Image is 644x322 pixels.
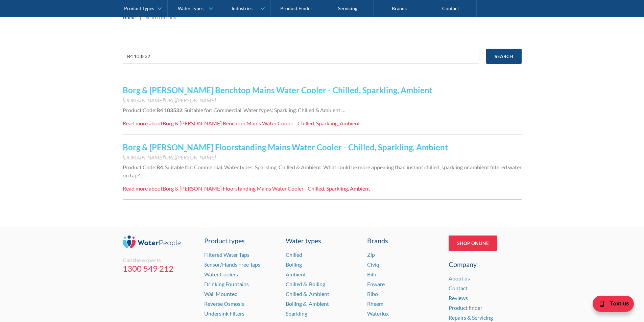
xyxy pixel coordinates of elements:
a: Wall Mounted [204,291,238,297]
div: | [139,13,142,21]
div: Water Types [178,5,204,11]
a: Shop Online [449,236,497,251]
a: Product types [204,236,277,246]
a: Rheem [367,300,383,307]
span: . Suitable for: Commercial. Water types: Sparkling. Chilled & Ambient. What could be more appeali... [123,164,522,178]
span: … [140,172,144,178]
a: Reviews [449,295,468,301]
div: [DOMAIN_NAME][URL][PERSON_NAME] [123,96,522,104]
a: Zip [367,251,375,258]
a: Borg & [PERSON_NAME] Floorstanding Mains Water Cooler - Chilled, Sparkling, Ambient [123,142,448,152]
span: Product Code: [123,164,157,170]
a: Waterlux [367,310,389,317]
a: Repairs & Servicing [449,314,493,321]
div: Borg & [PERSON_NAME] Benchtop Mains Water Cooler - Chilled, Sparkling, Ambient [163,120,360,126]
a: Borg & [PERSON_NAME] Benchtop Mains Water Cooler - Chilled, Sparkling, Ambient [123,85,432,95]
span: . Suitable for: Commercial. Water types: Sparkling. Chilled & Ambient. [182,107,341,113]
a: Water types [286,236,359,246]
a: Sparkling [286,310,307,317]
div: Read more about [123,120,163,126]
input: e.g. chilled water cooler [123,49,479,64]
a: Drinking Fountains [204,281,249,287]
strong: B4 [157,107,163,113]
a: 1300 549 212 [123,264,196,274]
span: Product Code: [123,107,157,113]
a: Bibo [367,291,378,297]
a: Boiling & Ambient [286,300,329,307]
a: About us [449,275,470,281]
a: Enware [367,281,385,287]
a: Undersink Filters [204,310,244,317]
a: Boiling [286,261,302,268]
div: Search Results [146,14,176,21]
a: Home [123,14,136,21]
iframe: podium webchat widget bubble [576,288,644,322]
a: Filtered Water Taps [204,251,249,258]
a: Civiq [367,261,379,268]
div: Brands [367,236,440,246]
a: Reverse Osmosis [204,300,244,307]
div: Company [449,259,522,269]
div: [DOMAIN_NAME][URL][PERSON_NAME] [123,153,522,162]
a: Chilled & Boiling [286,281,325,287]
a: Ambient [286,271,306,277]
a: Contact [449,285,468,291]
a: Product finder [449,304,482,311]
input: Search [486,49,522,64]
div: Call the experts [123,257,196,264]
a: Chilled & Ambient [286,291,329,297]
a: Water Coolers [204,271,238,277]
strong: B4 [157,164,163,170]
a: Read more aboutBorg & [PERSON_NAME] Benchtop Mains Water Cooler - Chilled, Sparkling, Ambient [123,119,360,127]
span: … [341,107,345,113]
a: Chilled [286,251,302,258]
a: Billi [367,271,376,277]
div: Industries [232,5,253,11]
strong: 103532 [164,107,182,113]
a: Read more aboutBorg & [PERSON_NAME] Floorstanding Mains Water Cooler - Chilled, Sparkling, Ambient [123,184,370,193]
div: Product Types [124,5,154,11]
div: Borg & [PERSON_NAME] Floorstanding Mains Water Cooler - Chilled, Sparkling, Ambient [163,185,370,192]
a: Sensor/Hands Free Taps [204,261,260,268]
div: Read more about [123,185,163,192]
